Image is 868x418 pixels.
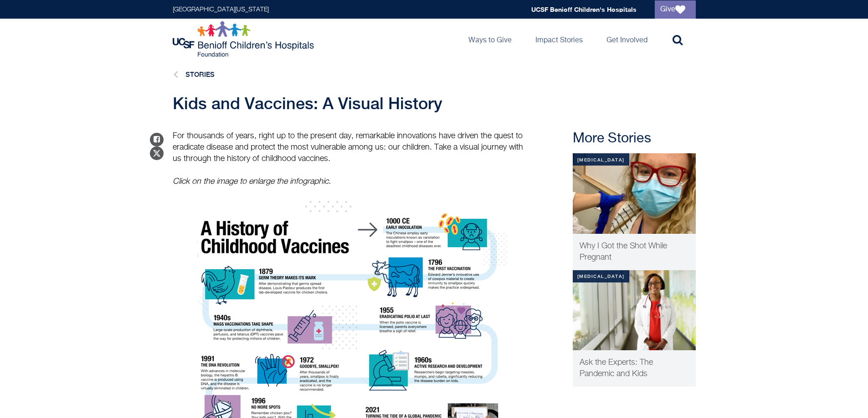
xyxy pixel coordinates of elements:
[173,94,442,113] span: Kids and Vaccines: A Visual History
[461,19,519,60] a: Ways to Give
[573,270,696,387] a: [MEDICAL_DATA] Ask the Experts: The Pandemic and Kids
[573,131,696,147] h2: More Stories
[580,358,653,378] span: Ask the Experts: The Pandemic and Kids
[173,131,524,165] p: For thousands of years, right up to the present day, remarkable innovations have driven the quest...
[580,242,667,262] span: Why I Got the Shot While Pregnant
[173,177,331,186] em: Click on the image to enlarge the infographic.
[573,153,696,270] a: [MEDICAL_DATA] Mary getting her shot Why I Got the Shot While Pregnant
[599,19,655,60] a: Get Involved
[573,153,629,166] div: [MEDICAL_DATA]
[655,0,696,19] a: Give
[531,5,637,13] a: UCSF Benioff Children's Hospitals
[573,270,629,282] div: [MEDICAL_DATA]
[573,153,696,234] img: Mary getting her shot
[173,21,316,57] img: Logo for UCSF Benioff Children's Hospitals Foundation
[185,71,215,78] a: Stories
[573,270,696,351] img: dr-lee-atkinson-thumb.png
[173,6,269,13] a: [GEOGRAPHIC_DATA][US_STATE]
[528,19,590,60] a: Impact Stories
